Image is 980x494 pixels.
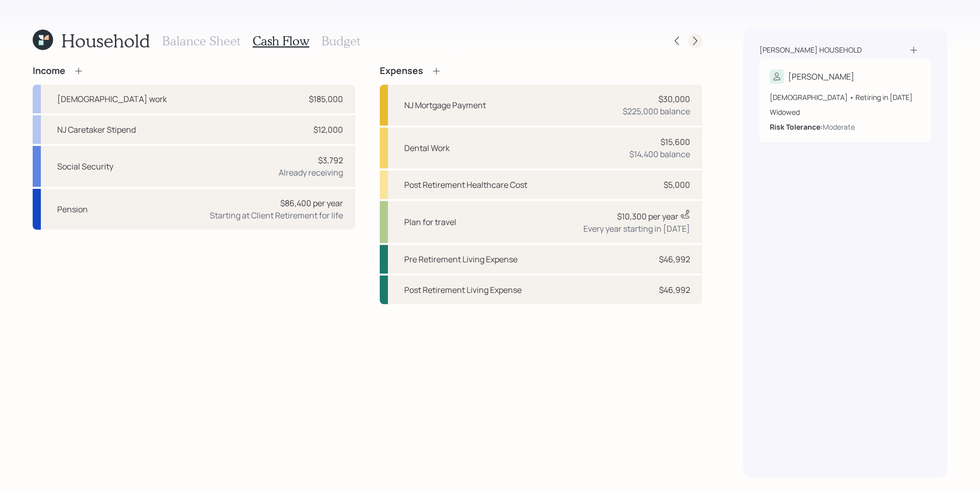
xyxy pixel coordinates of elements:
div: Starting at Client Retirement for life [210,209,343,221]
div: Already receiving [279,166,343,179]
div: [DEMOGRAPHIC_DATA] • Retiring in [DATE] [770,92,921,103]
div: NJ Caretaker Stipend [57,123,136,136]
div: NJ Mortgage Payment [404,99,486,111]
div: Social Security [57,160,113,172]
div: $46,992 [659,253,690,265]
div: $5,000 [664,179,690,191]
div: Pension [57,203,88,215]
div: Widowed [770,107,921,117]
div: [DEMOGRAPHIC_DATA] work [57,93,167,105]
div: $10,300 per year [617,209,690,223]
div: $86,400 per year [280,197,343,209]
h3: Cash Flow [253,34,309,48]
div: Pre Retirement Living Expense [404,253,518,265]
div: Post Retirement Living Expense [404,284,522,296]
b: Risk Tolerance: [770,122,823,132]
h1: Household [61,30,150,52]
div: $225,000 balance [623,105,690,117]
div: $15,600 [660,136,690,148]
div: [PERSON_NAME] household [759,45,862,55]
h3: Balance Sheet [162,34,240,48]
h4: Income [33,65,65,77]
div: Dental Work [404,142,450,154]
div: Plan for travel [404,216,456,228]
div: Post Retirement Healthcare Cost [404,179,527,191]
div: $12,000 [313,123,343,136]
div: Every year starting in [DATE] [583,223,690,235]
div: $14,400 balance [629,148,690,160]
div: [PERSON_NAME] [788,70,854,83]
div: $3,792 [318,154,343,166]
div: $46,992 [659,284,690,296]
h3: Budget [322,34,360,48]
div: $30,000 [658,93,690,105]
div: $185,000 [309,93,343,105]
div: Moderate [823,121,855,132]
h4: Expenses [380,65,423,77]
